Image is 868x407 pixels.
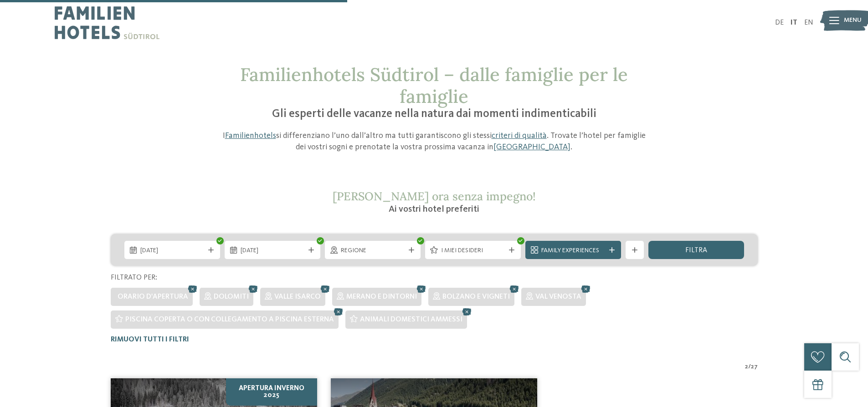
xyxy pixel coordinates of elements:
a: Familienhotels [225,132,276,140]
p: I si differenziano l’uno dall’altro ma tutti garantiscono gli stessi . Trovate l’hotel per famigl... [218,130,651,153]
span: Regione [341,246,405,255]
a: DE [775,19,784,26]
span: Family Experiences [541,246,605,255]
span: Valle Isarco [274,293,321,300]
span: [PERSON_NAME] ora senza impegno! [333,189,536,203]
span: [DATE] [140,246,204,255]
span: 27 [751,362,758,371]
span: Piscina coperta o con collegamento a piscina esterna [125,316,334,323]
span: Animali domestici ammessi [360,316,462,323]
span: Menu [844,16,862,25]
a: EN [804,19,813,26]
span: filtra [685,247,707,254]
span: Dolomiti [214,293,249,300]
a: IT [791,19,797,26]
span: 2 [745,362,748,371]
a: [GEOGRAPHIC_DATA] [493,143,570,151]
span: Familienhotels Südtirol – dalle famiglie per le famiglie [240,63,628,108]
span: Val Venosta [535,293,581,300]
span: I miei desideri [441,246,505,255]
span: Ai vostri hotel preferiti [389,205,479,214]
span: Filtrato per: [111,274,157,281]
span: Bolzano e vigneti [442,293,510,300]
span: Rimuovi tutti i filtri [111,336,189,343]
span: Merano e dintorni [346,293,417,300]
span: Gli esperti delle vacanze nella natura dai momenti indimenticabili [272,108,596,120]
span: Orario d'apertura [118,293,188,300]
a: criteri di qualità [492,132,547,140]
span: [DATE] [241,246,304,255]
span: / [748,362,751,371]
